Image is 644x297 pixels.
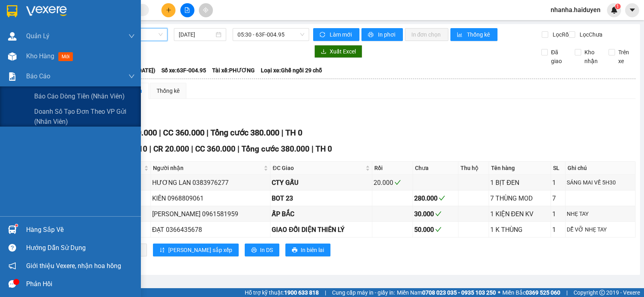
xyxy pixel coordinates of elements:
[15,224,18,227] sup: 1
[195,144,235,154] span: CC 360.000
[566,288,568,297] span: |
[490,193,549,203] div: 7 THÙNG MOD
[458,162,489,175] th: Thu hộ
[8,244,16,252] span: question-circle
[152,193,269,203] div: KIÊN 0968809061
[159,247,165,254] span: sort-ascending
[272,178,371,188] div: CTY GẤU
[467,30,491,39] span: Thống kê
[581,48,602,66] span: Kho nhận
[405,28,449,41] button: In đơn chọn
[58,52,73,61] span: mới
[7,5,17,17] img: logo-vxr
[435,211,442,217] span: check
[413,162,458,175] th: Chưa
[314,45,362,58] button: downloadXuất Excel
[272,209,371,219] div: ẤP BẮC
[490,209,549,219] div: 1 KIỆN ĐEN KV
[199,3,213,17] button: aim
[26,242,135,254] div: Hướng dẫn sử dụng
[489,162,551,175] th: Tên hàng
[260,246,273,254] span: In DS
[184,7,190,13] span: file-add
[8,32,17,41] img: warehouse-icon
[320,32,326,38] span: sync
[394,179,401,186] span: check
[567,225,634,234] div: DỄ VỠ NHẸ TAY
[128,33,135,39] span: down
[549,30,571,39] span: Lọc Rồi
[166,7,171,13] span: plus
[490,178,549,188] div: 1 BỊT ĐEN
[397,288,496,297] span: Miền Nam
[152,209,269,219] div: [PERSON_NAME] 0961581959
[153,144,189,154] span: CR 20.000
[272,164,364,172] span: ĐC Giao
[552,178,564,188] div: 1
[312,144,314,154] span: |
[26,31,50,41] span: Quản Lý
[34,107,135,127] span: Doanh số tạo đơn theo VP gửi (nhân viên)
[8,262,16,270] span: notification
[502,288,560,297] span: Miền Bắc
[212,66,255,75] span: Tài xế: PHƯƠNG
[378,30,396,39] span: In phơi
[26,261,121,271] span: Giới thiệu Vexere, nhận hoa hồng
[414,193,457,203] div: 280.000
[285,128,302,137] span: TH 0
[8,72,17,81] img: solution-icon
[251,247,257,254] span: printer
[272,225,371,235] div: GIAO ĐỐI DIỆN THIÊN LÝ
[203,7,208,13] span: aim
[368,32,375,38] span: printer
[179,30,215,39] input: 15/10/2025
[330,30,353,39] span: Làm mới
[551,162,566,175] th: SL
[439,195,445,201] span: check
[615,4,621,9] sup: 1
[567,178,634,187] div: SÁNG MAI VỀ 5H30
[611,6,618,14] img: icon-new-feature
[292,247,297,254] span: printer
[180,3,194,17] button: file-add
[161,3,175,17] button: plus
[159,128,161,137] span: |
[157,86,180,95] div: Thống kê
[330,47,356,56] span: Xuất Excel
[152,225,269,235] div: ĐẠT 0366435678
[163,128,204,137] span: CC 360.000
[548,48,569,66] span: Đã giao
[8,52,17,61] img: warehouse-icon
[245,244,279,256] button: printerIn DS
[567,209,634,218] div: NHẸ TAY
[457,32,464,38] span: bar-chart
[153,244,239,256] button: sort-ascending[PERSON_NAME] sắp xếp
[313,28,359,41] button: syncLàm mới
[26,52,54,60] span: Kho hàng
[26,71,50,81] span: Báo cáo
[284,289,319,296] strong: 1900 633 818
[490,225,549,235] div: 1 K THÙNG
[629,6,636,14] span: caret-down
[552,225,564,235] div: 1
[498,291,500,294] span: ⚪️
[566,162,636,175] th: Ghi chú
[242,144,310,154] span: Tổng cước 380.000
[422,289,496,296] strong: 0708 023 035 - 0935 103 250
[8,225,17,234] img: warehouse-icon
[316,144,332,154] span: TH 0
[615,48,636,66] span: Trên xe
[211,128,279,137] span: Tổng cước 380.000
[153,164,262,172] span: Người nhận
[245,288,319,297] span: Hỗ trợ kỹ thuật:
[281,128,283,137] span: |
[616,4,619,9] span: 1
[26,224,135,236] div: Hàng sắp về
[414,209,457,219] div: 30.000
[544,5,607,15] span: nhanha.haiduyen
[321,49,326,55] span: download
[361,28,403,41] button: printerIn phơi
[372,162,413,175] th: Rồi
[552,193,564,203] div: 7
[34,91,125,101] span: Báo cáo dòng tiền (nhân viên)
